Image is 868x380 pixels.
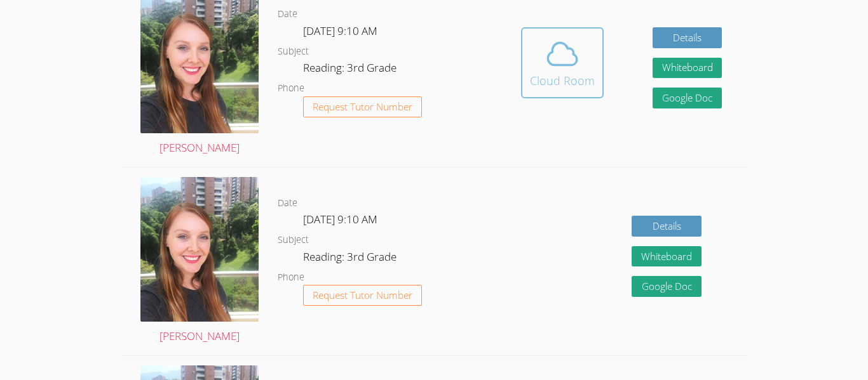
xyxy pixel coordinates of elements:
dt: Subject [278,232,309,248]
dt: Subject [278,44,309,60]
a: Details [653,27,722,48]
a: Details [632,216,702,237]
dd: Reading: 3rd Grade [303,59,399,81]
button: Cloud Room [521,27,604,98]
span: [DATE] 9:10 AM [303,212,377,226]
span: [DATE] 9:10 AM [303,23,377,38]
a: Google Doc [653,88,722,108]
button: Whiteboard [653,58,722,79]
dt: Phone [278,81,304,96]
button: Request Tutor Number [303,96,422,117]
a: Google Doc [632,276,702,297]
span: Request Tutor Number [313,291,412,300]
button: Request Tutor Number [303,285,422,306]
span: Request Tutor Number [313,102,412,112]
a: [PERSON_NAME] [140,177,259,346]
dt: Date [278,6,297,22]
dt: Date [278,195,297,211]
button: Whiteboard [632,246,702,267]
img: avatar.png [140,177,259,322]
dt: Phone [278,270,304,285]
div: Cloud Room [530,72,595,89]
dd: Reading: 3rd Grade [303,248,399,270]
